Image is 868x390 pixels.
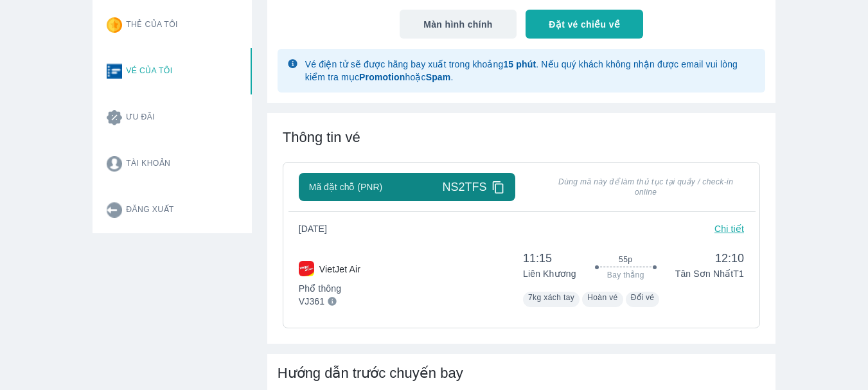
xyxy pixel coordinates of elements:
[619,254,632,265] span: 55p
[523,251,576,266] span: 11:15
[714,222,744,235] p: Chi tiết
[549,18,620,31] span: Đặt vé chiều về
[442,179,486,195] span: NS2TFS
[523,267,576,280] p: Liên Khương
[547,177,744,197] span: Dùng mã này để làm thủ tục tại quầy / check-in online
[278,365,463,381] span: Hướng dẫn trước chuyến bay
[528,293,574,302] span: 7kg xách tay
[359,72,405,82] strong: Promotion
[299,222,337,235] span: [DATE]
[299,282,360,295] p: Phổ thông
[426,72,451,82] strong: Spam
[288,59,297,68] img: glyph
[423,18,493,31] span: Màn hình chính
[305,59,738,82] span: Vé điện tử sẽ được hãng bay xuất trong khoảng . Nếu quý khách không nhận được email vui lòng kiểm...
[283,129,360,145] span: Thông tin vé
[299,295,324,308] p: VJ361
[107,110,122,125] img: promotion
[107,156,122,172] img: account
[107,17,122,33] img: star
[96,141,252,187] button: Tài khoản
[319,263,360,276] p: VietJet Air
[400,10,517,39] button: Màn hình chính
[309,181,382,193] span: Mã đặt chỗ (PNR)
[96,2,252,48] button: Thẻ của tôi
[107,64,122,79] img: ticket
[107,202,122,218] img: logout
[607,270,644,280] span: Bay thẳng
[526,10,643,39] button: Đặt vé chiều về
[631,293,655,302] span: Đổi vé
[675,267,744,280] p: Tân Sơn Nhất T1
[675,251,744,266] span: 12:10
[503,59,536,69] strong: 15 phút
[96,48,252,94] button: Vé của tôi
[587,293,618,302] span: Hoàn vé
[96,187,252,233] button: Đăng xuất
[96,94,252,141] button: Ưu đãi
